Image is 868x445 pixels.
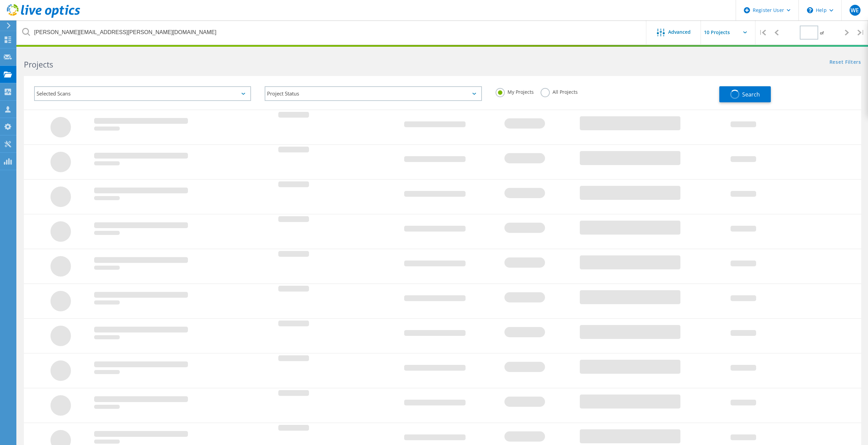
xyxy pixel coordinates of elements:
[34,86,251,101] div: Selected Scans
[807,7,813,13] svg: \n
[742,91,760,98] span: Search
[668,30,691,34] span: Advanced
[541,88,578,94] label: All Projects
[719,86,771,102] button: Search
[7,14,80,19] a: Live Optics Dashboard
[829,60,861,65] a: Reset Filters
[851,8,859,13] span: WE
[496,88,534,94] label: My Projects
[17,20,647,44] input: Search projects by name, owner, ID, company, etc
[265,86,482,101] div: Project Status
[820,30,824,36] span: of
[854,20,868,45] div: |
[755,20,769,45] div: |
[24,59,53,70] b: Projects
